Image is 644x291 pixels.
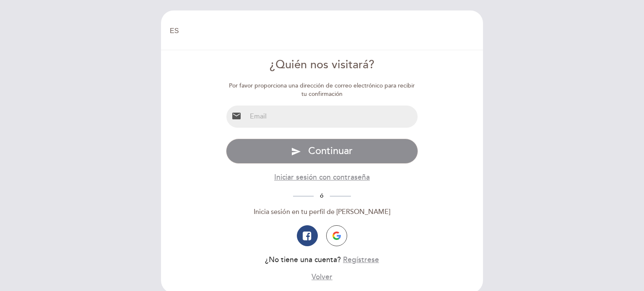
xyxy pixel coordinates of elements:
img: icon-google.png [332,232,341,240]
button: Iniciar sesión con contraseña [274,172,370,183]
input: Email [247,106,418,128]
button: Volver [312,272,332,282]
span: ¿No tiene una cuenta? [265,255,341,264]
span: ó [314,192,330,199]
div: Inicia sesión en tu perfil de [PERSON_NAME] [226,207,418,217]
div: ¿Quién nos visitará? [226,57,418,73]
button: send Continuar [226,139,418,164]
button: Regístrese [343,255,379,265]
i: email [231,111,241,121]
div: Por favor proporciona una dirección de correo electrónico para recibir tu confirmación [226,82,418,98]
i: send [291,147,301,157]
span: Continuar [308,145,353,157]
